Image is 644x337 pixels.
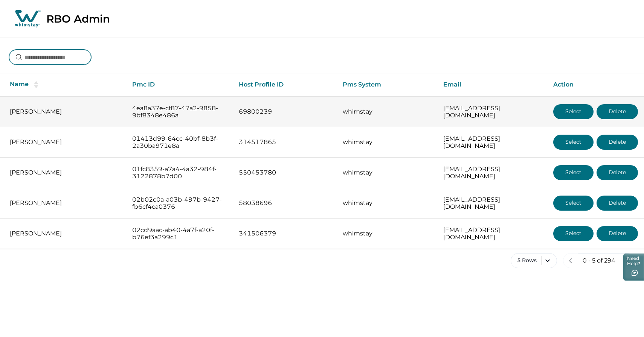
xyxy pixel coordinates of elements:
[10,169,120,176] p: [PERSON_NAME]
[553,226,594,241] button: Select
[443,105,541,119] p: [EMAIL_ADDRESS][DOMAIN_NAME]
[10,199,120,207] p: [PERSON_NAME]
[126,73,232,96] th: Pmc ID
[343,230,431,237] p: whimstay
[239,230,331,237] p: 341506379
[239,169,331,176] p: 550453780
[620,253,635,268] button: next page
[132,105,226,119] p: 4ea8a37e-cf87-47a2-9858-9bf8348e486a
[343,108,431,115] p: whimstay
[553,104,594,119] button: Select
[10,108,120,115] p: [PERSON_NAME]
[29,81,44,88] button: sorting
[597,196,638,211] button: Delete
[597,135,638,150] button: Delete
[563,253,578,268] button: previous page
[132,135,226,150] p: 01413d99-64cc-40bf-8b3f-2a30ba971e8a
[443,196,541,211] p: [EMAIL_ADDRESS][DOMAIN_NAME]
[343,169,431,176] p: whimstay
[553,135,594,150] button: Select
[239,199,331,207] p: 58038696
[443,135,541,150] p: [EMAIL_ADDRESS][DOMAIN_NAME]
[233,73,337,96] th: Host Profile ID
[583,257,615,264] p: 0 - 5 of 294
[597,165,638,180] button: Delete
[239,138,331,146] p: 314517865
[343,138,431,146] p: whimstay
[239,108,331,115] p: 69800239
[132,196,226,211] p: 02b02c0a-a03b-497b-9427-fb6cf4ca0376
[10,230,120,237] p: [PERSON_NAME]
[10,138,120,146] p: [PERSON_NAME]
[443,226,541,241] p: [EMAIL_ADDRESS][DOMAIN_NAME]
[437,73,547,96] th: Email
[553,165,594,180] button: Select
[132,165,226,180] p: 01fc8359-a7a4-4a32-984f-3122878b7d00
[547,73,644,96] th: Action
[46,12,110,25] p: RBO Admin
[597,226,638,241] button: Delete
[578,253,620,268] button: 0 - 5 of 294
[553,196,594,211] button: Select
[597,104,638,119] button: Delete
[343,199,431,207] p: whimstay
[132,226,226,241] p: 02cd9aac-ab40-4a7f-a20f-b76ef3a299c1
[337,73,437,96] th: Pms System
[443,165,541,180] p: [EMAIL_ADDRESS][DOMAIN_NAME]
[511,253,557,268] button: 5 Rows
